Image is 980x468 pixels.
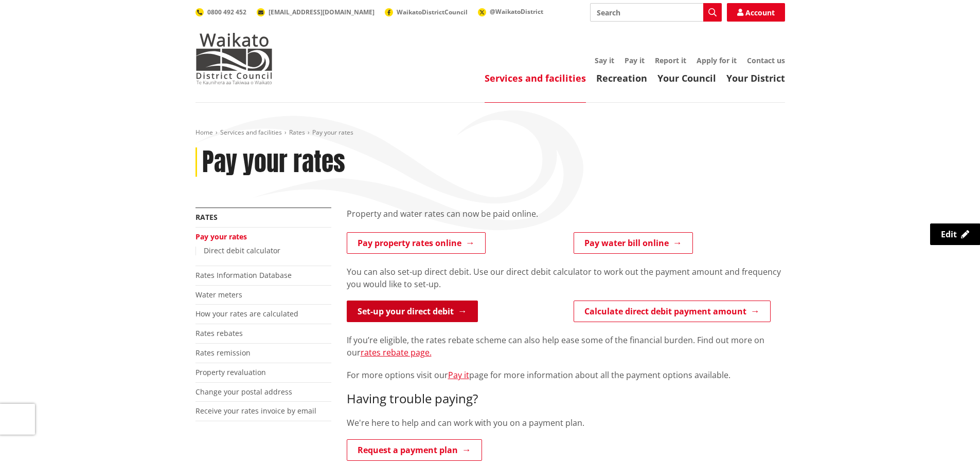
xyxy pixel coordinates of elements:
[257,8,375,16] a: [EMAIL_ADDRESS][DOMAIN_NAME]
[397,8,468,16] span: WaikatoDistrictCouncil
[590,3,722,22] input: Search input
[727,3,785,22] a: Account
[747,55,785,65] a: Contact us
[574,232,693,254] a: Pay water bill online
[347,369,785,381] p: For more options visit our page for more information about all the payment options available.
[195,128,785,137] nav: breadcrumb
[726,72,785,84] a: Your District
[933,425,970,462] iframe: Messenger Launcher
[220,128,282,137] a: Services and facilities
[195,212,218,222] a: Rates
[195,290,242,299] a: Water meters
[347,266,785,290] p: You can also set-up direct debit. Use our direct debit calculator to work out the payment amount ...
[697,55,737,65] a: Apply for it
[596,72,647,84] a: Recreation
[625,55,645,65] a: Pay it
[655,55,686,65] a: Report it
[347,334,785,359] p: If you’re eligible, the rates rebate scheme can also help ease some of the financial burden. Find...
[478,7,543,16] a: @WaikatoDistrict
[195,348,251,358] a: Rates remission
[202,147,345,177] h1: Pay your rates
[347,232,486,254] a: Pay property rates online
[195,33,273,84] img: Waikato District Council - Te Kaunihera aa Takiwaa o Waikato
[269,8,375,16] span: [EMAIL_ADDRESS][DOMAIN_NAME]
[347,301,478,322] a: Set-up your direct debit
[347,439,482,461] a: Request a payment plan
[490,7,543,16] span: @WaikatoDistrict
[195,387,292,397] a: Change your postal address
[195,367,266,377] a: Property revaluation
[289,128,305,137] a: Rates
[930,223,980,245] a: Edit
[312,128,353,137] span: Pay your rates
[204,246,280,255] a: Direct debit calculator
[574,301,771,322] a: Calculate direct debit payment amount
[347,208,785,232] div: Property and water rates can now be paid online.
[195,309,298,319] a: How your rates are calculated
[195,270,292,280] a: Rates Information Database
[195,8,246,16] a: 0800 492 452
[195,128,213,137] a: Home
[195,328,243,338] a: Rates rebates
[195,406,316,416] a: Receive your rates invoice by email
[347,391,785,406] h3: Having trouble paying?
[485,72,586,84] a: Services and facilities
[195,232,247,241] a: Pay your rates
[347,417,785,429] p: We're here to help and can work with you on a payment plan.
[207,8,246,16] span: 0800 492 452
[361,347,432,358] a: rates rebate page.
[657,72,716,84] a: Your Council
[448,369,469,381] a: Pay it
[941,229,957,240] span: Edit
[595,55,614,65] a: Say it
[385,8,468,16] a: WaikatoDistrictCouncil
